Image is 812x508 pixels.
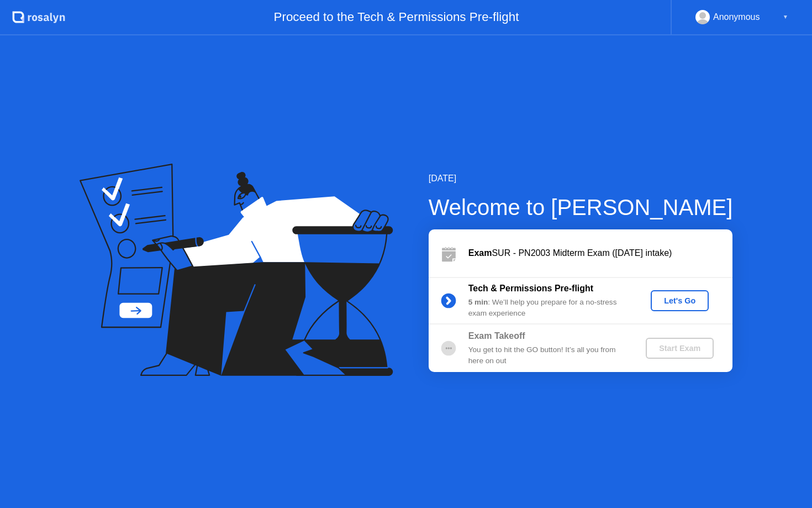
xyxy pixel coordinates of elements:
[655,296,704,305] div: Let's Go
[646,338,714,359] button: Start Exam
[713,10,760,24] div: Anonymous
[468,344,628,367] div: You get to hit the GO button! It’s all you from here on out
[468,247,732,260] div: SUR - PN2003 Midterm Exam ([DATE] intake)
[429,191,733,224] div: Welcome to [PERSON_NAME]
[429,172,733,185] div: [DATE]
[651,290,709,311] button: Let's Go
[650,344,709,353] div: Start Exam
[468,297,628,320] div: : We’ll help you prepare for a no-stress exam experience
[468,284,593,293] b: Tech & Permissions Pre-flight
[783,10,788,24] div: ▼
[468,298,488,306] b: 5 min
[468,248,492,258] b: Exam
[468,331,525,341] b: Exam Takeoff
